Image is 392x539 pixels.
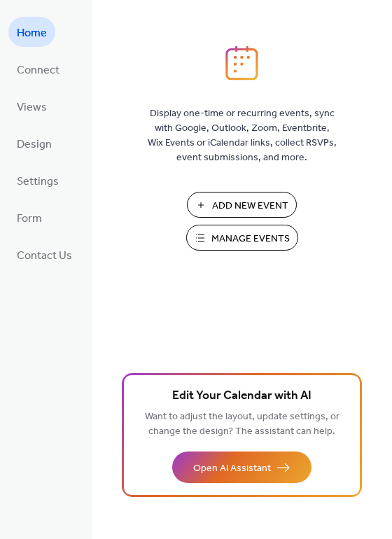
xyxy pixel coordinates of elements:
span: Home [17,22,47,44]
span: Settings [17,171,59,192]
a: Form [8,202,50,232]
span: Connect [17,59,59,81]
span: Contact Us [17,245,72,267]
img: logo_icon.svg [225,45,258,80]
span: Edit Your Calendar with AI [172,386,311,406]
span: Want to adjust the layout, update settings, or change the design? The assistant can help. [145,407,339,441]
a: Home [8,17,55,47]
span: Views [17,97,47,118]
span: Display one-time or recurring events, sync with Google, Outlook, Zoom, Eventbrite, Wix Events or ... [148,106,337,165]
a: Connect [8,54,68,84]
span: Design [17,134,52,155]
a: Views [8,91,55,121]
span: Manage Events [211,232,290,246]
button: Manage Events [186,225,298,251]
a: Settings [8,165,67,195]
a: Contact Us [8,239,80,269]
button: Open AI Assistant [172,451,311,483]
button: Add New Event [187,192,297,218]
span: Add New Event [212,199,288,213]
span: Open AI Assistant [193,461,271,476]
span: Form [17,208,42,230]
a: Design [8,128,60,158]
